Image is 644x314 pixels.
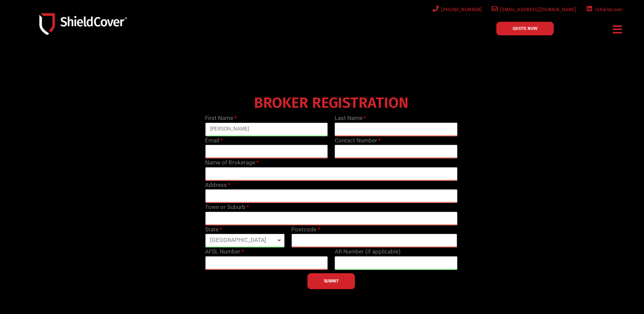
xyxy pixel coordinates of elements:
[335,114,366,123] label: Last Name
[498,5,576,14] span: [EMAIL_ADDRESS][DOMAIN_NAME]
[205,158,259,167] label: Name of Brokerage
[308,273,355,289] button: SUBMIT
[585,5,623,14] a: /shieldcover
[205,203,249,212] label: Town or Suburb
[513,26,537,31] span: QUOTE NOW
[205,136,223,145] label: Email
[496,22,554,35] a: QUOTE NOW
[202,99,461,107] h4: BROKER REGISTRATION
[291,225,320,234] label: Postcode
[205,225,222,234] label: State
[324,280,339,282] span: SUBMIT
[205,114,237,123] label: First Name
[39,13,127,35] img: Shield-Cover-Underwriting-Australia-logo-full
[205,181,230,190] label: Address
[490,5,576,14] a: [EMAIL_ADDRESS][DOMAIN_NAME]
[592,5,623,14] span: /shieldcover
[431,5,482,14] a: [PHONE_NUMBER]
[335,247,401,256] label: AR Number (if applicable)
[205,247,244,256] label: AFSL Number
[335,136,381,145] label: Contact Number
[439,5,482,14] span: [PHONE_NUMBER]
[610,21,625,37] div: Menu Toggle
